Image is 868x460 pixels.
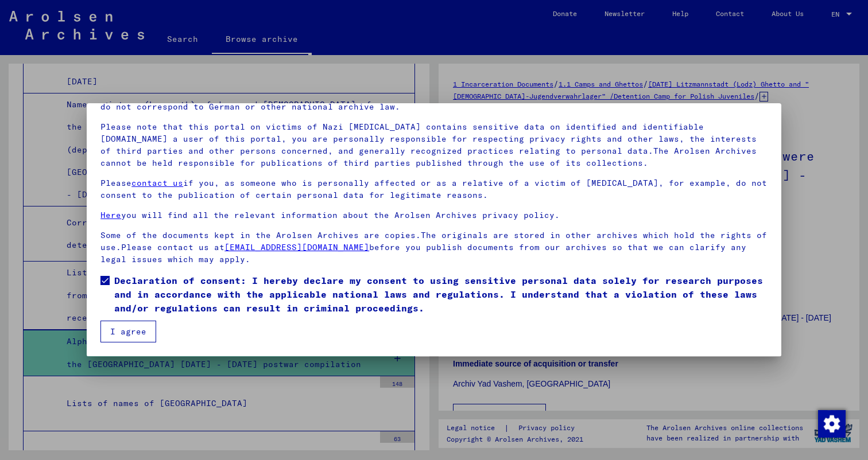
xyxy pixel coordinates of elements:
[100,321,156,342] button: I agree
[224,242,369,252] a: [EMAIL_ADDRESS][DOMAIN_NAME]
[818,410,846,438] img: Change consent
[114,274,768,315] span: Declaration of consent: I hereby declare my consent to using sensitive personal data solely for r...
[131,178,183,188] a: contact us
[100,210,121,220] a: Here
[100,209,768,221] p: you will find all the relevant information about the Arolsen Archives privacy policy.
[100,229,768,266] p: Some of the documents kept in the Arolsen Archives are copies.The originals are stored in other a...
[100,177,768,201] p: Please if you, as someone who is personally affected or as a relative of a victim of [MEDICAL_DAT...
[817,410,845,437] div: Change consent
[100,121,768,169] p: Please note that this portal on victims of Nazi [MEDICAL_DATA] contains sensitive data on identif...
